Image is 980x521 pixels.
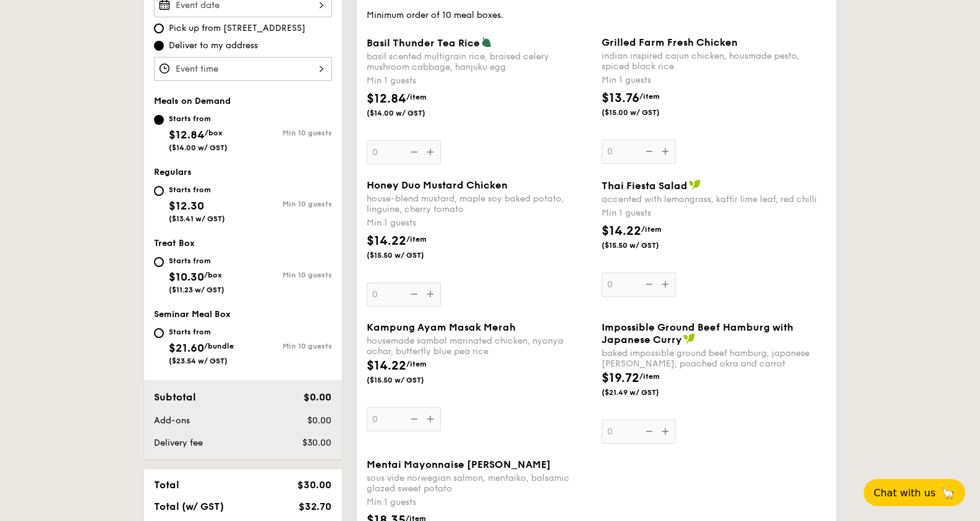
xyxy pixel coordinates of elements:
[243,342,332,350] div: Min 10 guests
[297,479,331,491] span: $30.00
[154,415,190,426] span: Add-ons
[204,342,234,350] span: /bundle
[169,270,204,284] span: $10.30
[367,37,480,49] span: Basil Thunder Tea Rice
[154,238,195,248] span: Treat Box
[367,234,406,248] span: $14.22
[154,23,164,33] input: Pick up from [STREET_ADDRESS]
[367,459,551,470] span: Mentai Mayonnaise [PERSON_NAME]
[602,371,639,386] span: $19.72
[154,479,179,491] span: Total
[367,91,406,106] span: $12.84
[299,501,331,512] span: $32.70
[169,199,204,213] span: $12.30
[367,375,451,385] span: ($15.50 w/ GST)
[367,336,592,357] div: housemade sambal marinated chicken, nyonya achar, butterfly blue pea rice
[243,271,332,279] div: Min 10 guests
[204,271,222,279] span: /box
[602,388,686,397] span: ($21.49 w/ GST)
[154,438,203,448] span: Delivery fee
[367,473,592,494] div: sous vide norwegian salmon, mentaiko, balsamic glazed sweet potato
[406,93,427,101] span: /item
[639,92,660,101] span: /item
[154,41,164,51] input: Deliver to my address
[154,501,224,512] span: Total (w/ GST)
[169,286,224,294] span: ($11.23 w/ GST)
[154,309,231,320] span: Seminar Meal Box
[169,128,205,142] span: $12.84
[154,186,164,196] input: Starts from$12.30($13.41 w/ GST)Min 10 guests
[367,217,592,229] div: Min 1 guests
[169,214,225,223] span: ($13.41 w/ GST)
[639,372,660,381] span: /item
[874,487,935,499] span: Chat with us
[169,22,305,35] span: Pick up from [STREET_ADDRESS]
[205,129,223,137] span: /box
[154,167,192,177] span: Regulars
[602,108,686,117] span: ($15.00 w/ GST)
[169,341,204,355] span: $21.60
[154,391,196,403] span: Subtotal
[602,51,827,72] div: indian inspired cajun chicken, housmade pesto, spiced black rice
[302,438,331,448] span: $30.00
[243,200,332,208] div: Min 10 guests
[602,194,827,205] div: accented with lemongrass, kaffir lime leaf, red chilli
[169,40,258,52] span: Deliver to my address
[154,257,164,267] input: Starts from$10.30/box($11.23 w/ GST)Min 10 guests
[602,321,793,345] span: Impossible Ground Beef Hamburg with Japanese Curry
[169,185,225,195] div: Starts from
[367,496,592,509] div: Min 1 guests
[367,75,592,87] div: Min 1 guests
[864,479,965,506] button: Chat with us🦙
[689,179,701,190] img: icon-vegan.f8ff3823.svg
[367,51,592,72] div: basil scented multigrain rice, braised celery mushroom cabbage, hanjuku egg
[154,328,164,338] input: Starts from$21.60/bundle($23.54 w/ GST)Min 10 guests
[307,415,331,426] span: $0.00
[367,321,516,333] span: Kampung Ayam Masak Merah
[602,348,827,369] div: baked impossible ground beef hamburg, japanese [PERSON_NAME], poached okra and carrot
[641,225,662,234] span: /item
[169,327,234,337] div: Starts from
[602,91,639,106] span: $13.76
[154,96,231,106] span: Meals on Demand
[602,74,827,87] div: Min 1 guests
[367,358,406,373] span: $14.22
[367,179,508,191] span: Honey Duo Mustard Chicken
[304,391,331,403] span: $0.00
[406,235,427,244] span: /item
[154,57,332,81] input: Event time
[367,108,451,118] span: ($14.00 w/ GST)
[683,333,696,344] img: icon-vegan.f8ff3823.svg
[602,180,688,192] span: Thai Fiesta Salad
[169,143,228,152] span: ($14.00 w/ GST)
[154,115,164,125] input: Starts from$12.84/box($14.00 w/ GST)Min 10 guests
[481,36,492,48] img: icon-vegetarian.fe4039eb.svg
[169,256,224,266] div: Starts from
[940,486,955,500] span: 🦙
[406,360,427,368] span: /item
[169,357,228,365] span: ($23.54 w/ GST)
[367,250,451,260] span: ($15.50 w/ GST)
[602,36,738,48] span: Grilled Farm Fresh Chicken
[243,129,332,137] div: Min 10 guests
[602,224,641,239] span: $14.22
[367,193,592,214] div: house-blend mustard, maple soy baked potato, linguine, cherry tomato
[602,240,686,250] span: ($15.50 w/ GST)
[169,114,228,124] div: Starts from
[602,207,827,219] div: Min 1 guests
